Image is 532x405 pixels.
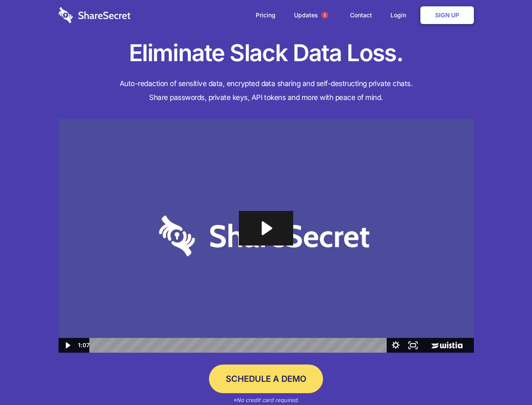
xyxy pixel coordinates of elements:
[59,119,474,353] img: Sharesecret
[59,77,474,105] h4: Auto-redaction of sensitive data, encrypted data sharing and self-destructing private chats. Shar...
[96,338,383,353] div: Playbar
[420,6,474,24] a: Sign Up
[59,7,131,23] img: logo-wordmark-white-trans-d4663122ce5f474addd5e946df7df03e33cb6a1c49d2221995e7729f52c070b2.svg
[321,12,328,19] span: 1
[233,397,299,403] em: *No credit card required.
[209,364,323,393] a: Schedule a Demo
[247,2,284,28] a: Pricing
[422,338,473,353] a: Wistia Logo -- Learn More
[387,338,404,353] button: Show settings menu
[59,38,474,68] h1: Eliminate Slack Data Loss.
[239,211,293,246] button: Play Video: Sharesecret Slack Extension
[404,338,422,353] button: Fullscreen
[59,338,76,353] button: Play Video
[382,2,419,28] a: Login
[342,2,380,28] a: Contact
